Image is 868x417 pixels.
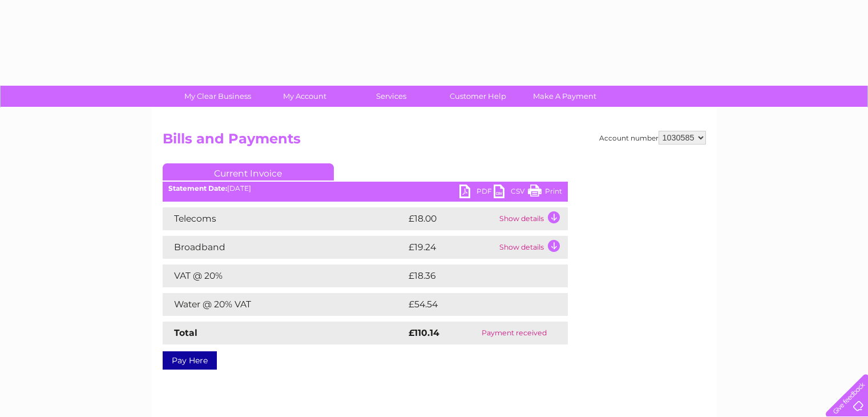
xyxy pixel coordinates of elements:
a: PDF [459,185,494,201]
a: Services [344,86,438,107]
a: Print [528,185,562,201]
td: Show details [496,236,568,259]
a: Customer Help [431,86,525,107]
td: £54.54 [406,293,545,316]
a: My Clear Business [171,86,265,107]
td: Broadband [163,236,406,259]
strong: £110.14 [409,327,439,338]
a: My Account [257,86,352,107]
td: Payment received [461,322,567,344]
td: Telecoms [163,207,406,230]
b: Statement Date: [168,184,227,193]
td: VAT @ 20% [163,264,406,287]
td: £19.24 [406,236,496,259]
h2: Bills and Payments [163,131,706,153]
div: Account number [599,131,706,145]
strong: Total [174,327,197,338]
a: CSV [494,185,528,201]
td: £18.36 [406,264,544,287]
a: Current Invoice [163,163,334,181]
td: £18.00 [406,207,496,230]
a: Pay Here [163,351,217,370]
div: [DATE] [163,185,568,193]
a: Make A Payment [518,86,612,107]
td: Show details [496,207,568,230]
td: Water @ 20% VAT [163,293,406,316]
